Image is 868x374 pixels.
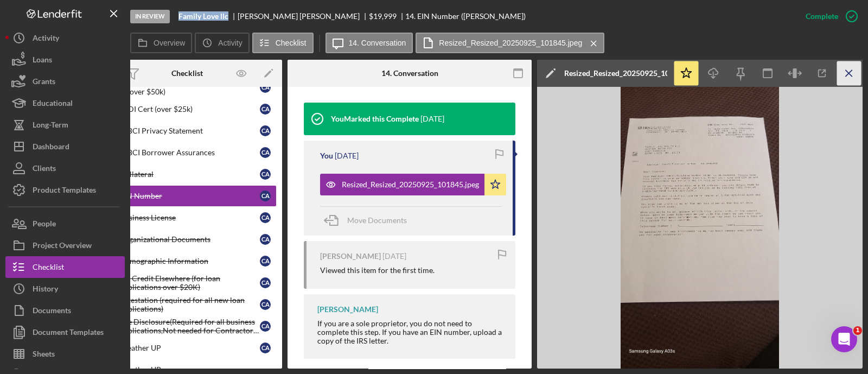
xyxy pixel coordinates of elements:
[98,250,277,272] a: Demographic InformationCA
[537,87,863,369] img: Preview
[33,49,52,73] div: Loans
[5,71,125,92] button: Grants
[564,69,667,78] div: Resized_Resized_20250925_101845.jpeg
[795,5,863,27] button: Complete
[98,294,277,315] a: Attestation (required for all new loan applications)CA
[120,365,276,374] div: Weather UP
[320,252,381,261] div: [PERSON_NAME]
[120,296,260,313] div: Attestation (required for all new loan applications)
[120,105,260,113] div: SEDI Cert (over $25k)
[98,207,277,229] a: Business LicenseCA
[120,318,260,335] div: Fee Disclosure(Required for all business applications,Not needed for Contractor loans)
[120,213,260,222] div: Business License
[260,299,271,310] div: C A
[260,256,271,267] div: C A
[238,12,369,21] div: [PERSON_NAME] [PERSON_NAME]
[439,39,582,47] label: Resized_Resized_20250925_101845.jpeg
[33,114,68,138] div: Long-Term
[381,69,438,78] div: 14. Conversation
[120,235,260,244] div: Organizational Documents
[130,33,192,53] button: Overview
[33,71,55,95] div: Grants
[5,278,125,300] button: History
[335,151,359,160] time: 2025-09-25 18:17
[171,69,203,78] div: Checklist
[33,321,104,346] div: Document Templates
[320,151,333,160] div: You
[260,169,271,180] div: C A
[120,126,260,135] div: SSBCI Privacy Statement
[325,33,413,53] button: 14. Conversation
[5,136,125,157] button: Dashboard
[98,163,277,185] a: CollateralCA
[320,174,506,195] button: Resized_Resized_20250925_101845.jpeg
[5,213,125,234] button: People
[342,180,479,189] div: Resized_Resized_20250925_101845.jpeg
[5,49,125,71] button: Loans
[317,305,378,314] div: [PERSON_NAME]
[195,33,249,53] button: Activity
[260,191,271,201] div: C A
[5,300,125,321] button: Documents
[5,179,125,201] button: Product Templates
[218,39,242,47] label: Activity
[98,142,277,163] a: SSBCI Borrower AssurancesCA
[98,272,277,294] a: No Credit Elsewhere (for loan applications over $20K)CA
[347,215,407,225] span: Move Documents
[260,321,271,332] div: C A
[806,5,838,27] div: Complete
[416,33,604,53] button: Resized_Resized_20250925_101845.jpeg
[33,213,56,237] div: People
[33,27,59,52] div: Activity
[5,114,125,136] button: Long-Term
[130,10,170,23] div: In Review
[98,120,277,142] a: SSBCI Privacy StatementCA
[98,98,277,120] a: SEDI Cert (over $25k)CA
[260,147,271,158] div: C A
[5,92,125,114] button: Educational
[120,192,260,200] div: EIN Number
[252,33,314,53] button: Checklist
[369,12,397,21] div: $19,999
[331,115,419,123] div: You Marked this Complete
[120,79,260,96] div: Personal Financial Statement (SSBCI and all over $50k)
[5,27,125,49] button: Activity
[5,157,125,179] button: Clients
[98,229,277,250] a: Organizational DocumentsCA
[5,321,125,343] button: Document Templates
[5,234,125,256] button: Project Overview
[33,256,64,281] div: Checklist
[349,39,406,47] label: 14. Conversation
[33,278,58,302] div: History
[98,185,277,207] a: EIN NumberCA
[320,207,418,234] button: Move Documents
[260,212,271,223] div: C A
[98,315,277,337] a: Fee Disclosure(Required for all business applications,Not needed for Contractor loans)CA
[33,136,69,160] div: Dashboard
[5,256,125,278] button: Checklist
[33,179,96,204] div: Product Templates
[33,343,55,367] div: Sheets
[33,157,56,182] div: Clients
[5,343,125,365] button: Sheets
[853,326,862,335] span: 1
[178,12,228,21] b: Family Love llc
[120,148,260,157] div: SSBCI Borrower Assurances
[320,266,435,275] div: Viewed this item for the first time.
[382,252,406,261] time: 2025-09-22 20:55
[831,326,857,352] iframe: Intercom live chat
